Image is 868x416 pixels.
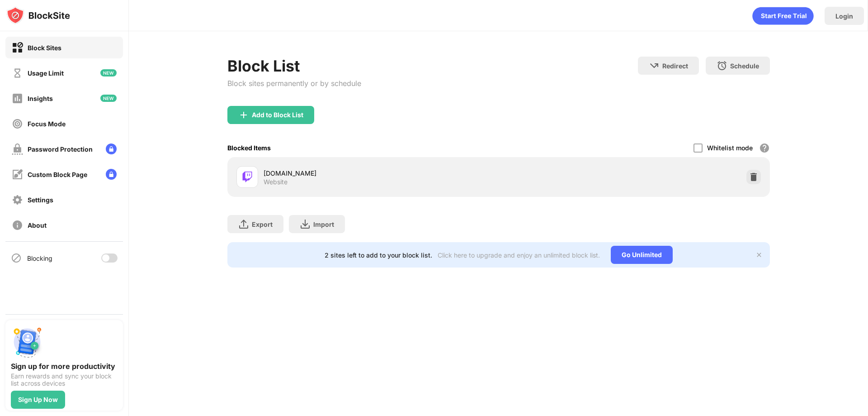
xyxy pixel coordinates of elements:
img: password-protection-off.svg [12,143,23,155]
div: [DOMAIN_NAME] [264,168,499,178]
div: animation [752,7,814,25]
div: Whitelist mode [707,144,753,152]
div: Blocked Items [227,144,271,152]
img: settings-off.svg [12,194,23,206]
div: Website [264,178,288,186]
div: Click here to upgrade and enjoy an unlimited block list. [438,251,600,259]
img: focus-off.svg [12,118,23,129]
img: logo-blocksite.svg [6,6,70,24]
div: Focus Mode [28,120,66,128]
div: Sign up for more productivity [11,362,118,371]
div: Custom Block Page [28,171,87,178]
div: Sign Up Now [18,396,58,403]
div: Blocking [27,254,52,262]
div: Login [835,12,853,20]
div: Import [313,220,334,228]
img: lock-menu.svg [106,169,117,180]
img: x-button.svg [755,251,763,258]
div: About [28,221,47,229]
div: Block sites permanently or by schedule [227,79,361,88]
div: Settings [28,196,53,204]
img: push-signup.svg [11,325,43,358]
img: new-icon.svg [100,69,117,77]
div: Schedule [730,62,759,70]
div: Redirect [662,62,688,70]
img: lock-menu.svg [106,143,117,154]
div: Earn rewards and sync your block list across devices [11,373,118,387]
img: block-on.svg [12,42,23,53]
img: about-off.svg [12,220,23,231]
div: Usage Limit [28,69,64,77]
div: Block Sites [28,44,61,52]
div: Password Protection [28,145,93,153]
div: 2 sites left to add to your block list. [325,251,432,259]
img: blocking-icon.svg [11,253,22,263]
div: Insights [28,95,53,102]
div: Add to Block List [252,111,303,119]
img: time-usage-off.svg [12,67,23,79]
img: insights-off.svg [12,93,23,104]
div: Export [252,220,273,228]
img: customize-block-page-off.svg [12,169,23,180]
img: new-icon.svg [100,95,117,102]
div: Go Unlimited [611,246,673,264]
div: Block List [227,57,361,75]
img: favicons [242,172,253,182]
